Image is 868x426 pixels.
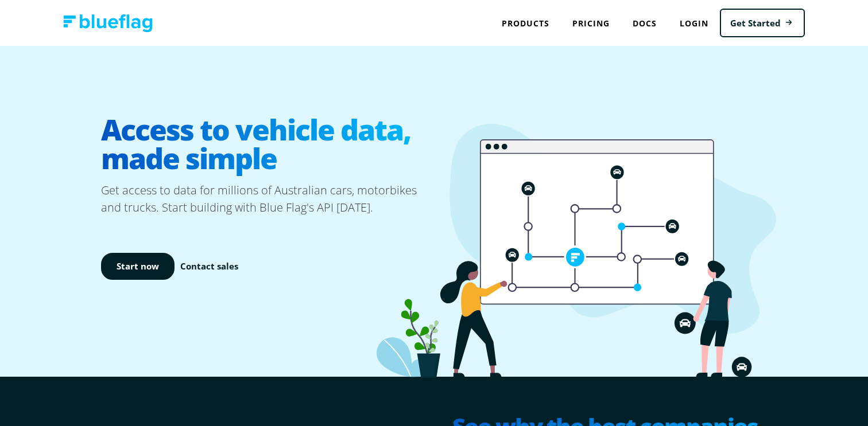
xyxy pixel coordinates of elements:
a: Login to Blue Flag application [668,11,720,35]
a: Pricing [561,11,621,35]
div: Products [490,11,561,35]
a: Contact sales [180,260,238,273]
img: Blue Flag logo [63,14,153,32]
a: Docs [621,11,668,35]
a: Start now [101,253,175,280]
p: Get access to data for millions of Australian cars, motorbikes and trucks. Start building with Bl... [101,182,434,216]
h1: Access to vehicle data, made simple [101,106,434,182]
a: Get Started [720,9,805,38]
